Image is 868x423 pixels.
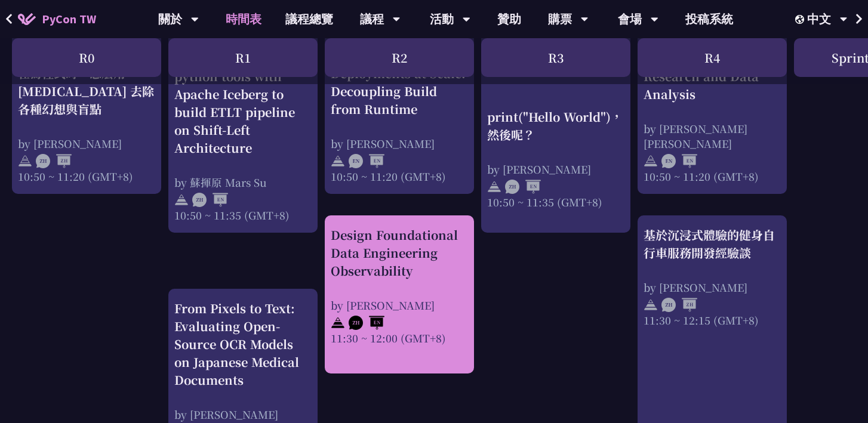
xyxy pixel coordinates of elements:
[192,193,228,208] img: ZHEN.371966e.svg
[638,38,787,77] div: R4
[18,169,155,184] div: 10:50 ~ 11:20 (GMT+8)
[331,226,468,363] a: Design Foundational Data Engineering Observability by [PERSON_NAME] 11:30 ~ 12:00 (GMT+8)
[331,226,468,280] div: Design Foundational Data Engineering Observability
[349,316,384,330] img: ZHEN.371966e.svg
[331,298,468,313] div: by [PERSON_NAME]
[349,154,384,168] img: ENEN.5a408d1.svg
[18,14,155,184] a: 請來的 AI Agent 同事們在寫程式時，怎麼用 [MEDICAL_DATA] 去除各種幻想與盲點 by [PERSON_NAME] 10:50 ~ 11:20 (GMT+8)
[644,313,781,328] div: 11:30 ~ 12:15 (GMT+8)
[18,13,36,25] img: Home icon of PyCon TW 2025
[174,14,312,223] a: How to integrate python tools with Apache Iceberg to build ETLT pipeline on Shift-Left Architectu...
[331,14,468,184] a: Maintainable Python Deployments at Scale: Decoupling Build from Runtime by [PERSON_NAME] 10:50 ~ ...
[325,38,474,77] div: R2
[331,316,345,330] img: svg+xml;base64,PHN2ZyB4bWxucz0iaHR0cDovL3d3dy53My5vcmcvMjAwMC9zdmciIHdpZHRoPSIyNCIgaGVpZ2h0PSIyNC...
[644,154,658,168] img: svg+xml;base64,PHN2ZyB4bWxucz0iaHR0cDovL3d3dy53My5vcmcvMjAwMC9zdmciIHdpZHRoPSIyNCIgaGVpZ2h0PSIyNC...
[644,226,781,262] div: 基於沉浸式體驗的健身自行車服務開發經驗談
[644,298,658,312] img: svg+xml;base64,PHN2ZyB4bWxucz0iaHR0cDovL3d3dy53My5vcmcvMjAwMC9zdmciIHdpZHRoPSIyNCIgaGVpZ2h0PSIyNC...
[6,4,108,34] a: PyCon TW
[36,154,72,168] img: ZHZH.38617ef.svg
[12,38,161,77] div: R0
[174,300,312,389] div: From Pixels to Text: Evaluating Open-Source OCR Models on Japanese Medical Documents
[644,169,781,184] div: 10:50 ~ 11:20 (GMT+8)
[18,136,155,151] div: by [PERSON_NAME]
[487,14,624,223] a: print("Hello World")，然後呢？ by [PERSON_NAME] 10:50 ~ 11:35 (GMT+8)
[795,15,807,24] img: Locale Icon
[331,136,468,151] div: by [PERSON_NAME]
[661,298,697,312] img: ZHZH.38617ef.svg
[481,38,630,77] div: R3
[661,154,697,168] img: ENEN.5a408d1.svg
[174,193,189,208] img: svg+xml;base64,PHN2ZyB4bWxucz0iaHR0cDovL3d3dy53My5vcmcvMjAwMC9zdmciIHdpZHRoPSIyNCIgaGVpZ2h0PSIyNC...
[487,180,501,194] img: svg+xml;base64,PHN2ZyB4bWxucz0iaHR0cDovL3d3dy53My5vcmcvMjAwMC9zdmciIHdpZHRoPSIyNCIgaGVpZ2h0PSIyNC...
[505,180,541,194] img: ZHEN.371966e.svg
[174,50,312,157] div: How to integrate python tools with Apache Iceberg to build ETLT pipeline on Shift-Left Architecture
[644,280,781,295] div: by [PERSON_NAME]
[644,121,781,151] div: by [PERSON_NAME] [PERSON_NAME]
[174,208,312,223] div: 10:50 ~ 11:35 (GMT+8)
[174,407,312,422] div: by [PERSON_NAME]
[174,175,312,190] div: by 蘇揮原 Mars Su
[331,154,345,168] img: svg+xml;base64,PHN2ZyB4bWxucz0iaHR0cDovL3d3dy53My5vcmcvMjAwMC9zdmciIHdpZHRoPSIyNCIgaGVpZ2h0PSIyNC...
[487,194,624,209] div: 10:50 ~ 11:35 (GMT+8)
[168,38,318,77] div: R1
[18,154,32,168] img: svg+xml;base64,PHN2ZyB4bWxucz0iaHR0cDovL3d3dy53My5vcmcvMjAwMC9zdmciIHdpZHRoPSIyNCIgaGVpZ2h0PSIyNC...
[331,331,468,345] div: 11:30 ~ 12:00 (GMT+8)
[42,10,96,28] span: PyCon TW
[487,107,624,143] div: print("Hello World")，然後呢？
[644,14,781,184] a: Exploring NASA's Use of Python: Applications in Space Research and Data Analysis by [PERSON_NAME]...
[331,169,468,184] div: 10:50 ~ 11:20 (GMT+8)
[487,161,624,176] div: by [PERSON_NAME]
